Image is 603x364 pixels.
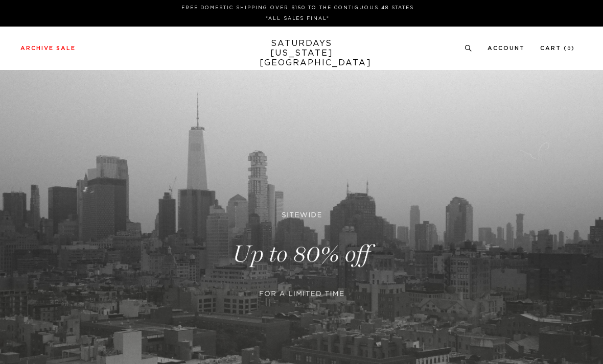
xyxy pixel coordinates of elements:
small: 0 [567,46,571,51]
a: Account [488,45,525,51]
p: *ALL SALES FINAL* [25,15,571,22]
p: FREE DOMESTIC SHIPPING OVER $150 TO THE CONTIGUOUS 48 STATES [25,4,571,12]
a: SATURDAYS[US_STATE][GEOGRAPHIC_DATA] [260,39,344,68]
a: Cart (0) [540,45,575,51]
a: Archive Sale [20,45,76,51]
